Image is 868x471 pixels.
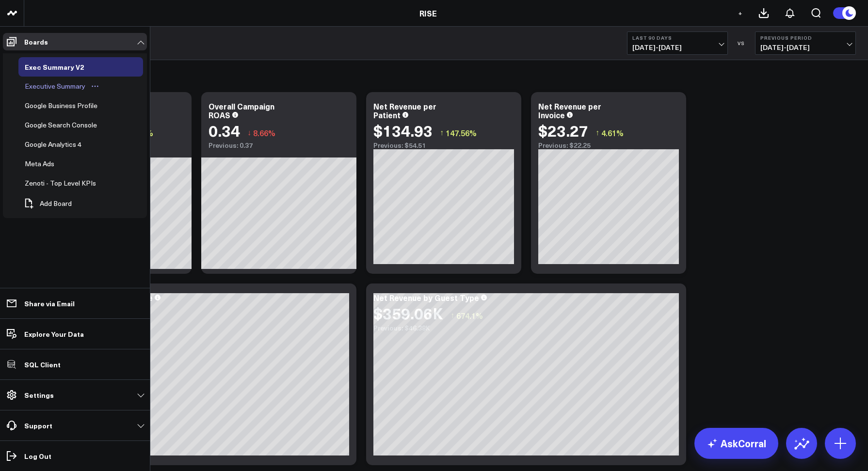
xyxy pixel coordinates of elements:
[538,122,588,139] div: $23.27
[22,139,84,150] div: Google Analytics 4
[24,38,48,46] p: Boards
[373,141,514,149] div: Previous: $54.51
[209,122,240,139] div: 0.34
[760,35,851,41] b: Previous Period
[24,299,75,307] p: Share via Email
[18,193,77,214] button: Add Board
[247,126,251,139] span: ↓
[373,292,479,303] div: Net Revenue by Guest Type
[40,200,72,207] span: Add Board
[18,154,75,173] a: Meta AdsOpen board menu
[24,452,51,460] p: Log Out
[3,356,147,373] a: SQL Client
[694,428,778,459] a: AskCorral
[632,35,723,41] b: Last 90 Days
[22,100,100,111] div: Google Business Profile
[601,127,624,138] span: 4.61%
[373,101,436,120] div: Net Revenue per Patient
[3,447,147,465] a: Log Out
[18,77,106,96] a: Executive SummaryOpen board menu
[24,422,52,429] p: Support
[88,82,102,90] button: Open board menu
[627,31,728,55] button: Last 90 Days[DATE]-[DATE]
[18,173,117,193] a: Zenoti - Top Level KPIsOpen board menu
[18,96,118,115] a: Google Business ProfileOpen board menu
[209,141,349,149] div: Previous: 0.37
[209,101,274,120] div: Overall Campaign ROAS
[373,122,433,139] div: $134.93
[18,57,105,77] a: Exec Summary V2Open board menu
[538,141,679,149] div: Previous: $22.25
[755,31,856,55] button: Previous Period[DATE]-[DATE]
[22,80,88,92] div: Executive Summary
[24,391,54,399] p: Settings
[18,135,102,154] a: Google Analytics 4Open board menu
[538,101,601,120] div: Net Revenue per Invoice
[632,44,723,51] span: [DATE] - [DATE]
[419,8,437,18] a: RISE
[18,115,118,135] a: Google Search ConsoleOpen board menu
[440,126,444,139] span: ↑
[760,44,851,51] span: [DATE] - [DATE]
[595,126,599,139] span: ↑
[733,40,750,46] div: VS
[22,61,86,73] div: Exec Summary V2
[24,361,61,368] p: SQL Client
[22,119,99,131] div: Google Search Console
[22,158,57,170] div: Meta Ads
[446,127,477,138] span: 147.56%
[253,127,275,138] span: 8.66%
[738,10,742,16] span: +
[22,177,98,189] div: Zenoti - Top Level KPIs
[734,7,746,19] button: +
[24,330,84,338] p: Explore Your Data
